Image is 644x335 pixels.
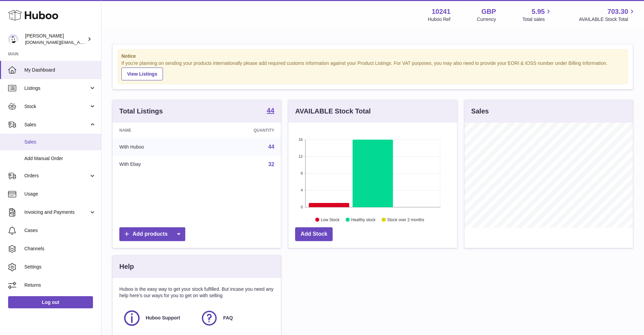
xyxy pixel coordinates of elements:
[321,217,340,222] text: Low Stock
[119,227,185,241] a: Add products
[25,33,86,46] div: [PERSON_NAME]
[299,154,303,158] text: 12
[579,7,636,23] a: 703.30 AVAILABLE Stock Total
[607,7,628,16] span: 703.30
[301,171,303,175] text: 8
[24,103,89,110] span: Stock
[301,205,303,209] text: 0
[295,227,333,241] a: Add Stock
[299,137,303,141] text: 16
[471,107,489,116] h3: Sales
[267,107,274,114] strong: 44
[146,315,180,321] span: Huboo Support
[268,144,275,150] a: 44
[532,7,545,16] span: 5.95
[481,7,496,16] strong: GBP
[24,139,96,145] span: Sales
[295,107,371,116] h3: AVAILABLE Stock Total
[432,7,451,16] strong: 10241
[121,68,163,80] a: View Listings
[113,138,201,156] td: With Huboo
[24,173,89,179] span: Orders
[24,246,96,252] span: Channels
[8,296,93,308] a: Log out
[123,309,193,327] a: Huboo Support
[24,264,96,270] span: Settings
[24,282,96,288] span: Returns
[113,156,201,173] td: With Ebay
[121,60,624,80] div: If you're planning on sending your products internationally please add required customs informati...
[8,34,18,44] img: londonaquatics.online@gmail.com
[301,188,303,192] text: 4
[24,209,89,215] span: Invoicing and Payments
[201,123,281,138] th: Quantity
[579,16,636,23] span: AVAILABLE Stock Total
[24,191,96,197] span: Usage
[25,40,135,45] span: [DOMAIN_NAME][EMAIL_ADDRESS][DOMAIN_NAME]
[24,85,89,92] span: Listings
[24,227,96,234] span: Cases
[24,155,96,162] span: Add Manual Order
[119,107,163,116] h3: Total Listings
[200,309,271,327] a: FAQ
[351,217,376,222] text: Healthy stock
[522,16,552,23] span: Total sales
[268,161,275,167] a: 32
[119,286,274,299] p: Huboo is the easy way to get your stock fulfilled. But incase you need any help here's our ways f...
[477,16,496,23] div: Currency
[119,262,134,271] h3: Help
[223,315,233,321] span: FAQ
[387,217,424,222] text: Stock over 2 months
[121,53,624,59] strong: Notice
[267,107,274,115] a: 44
[428,16,451,23] div: Huboo Ref
[113,123,201,138] th: Name
[24,67,96,73] span: My Dashboard
[522,7,552,23] a: 5.95 Total sales
[24,122,89,128] span: Sales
